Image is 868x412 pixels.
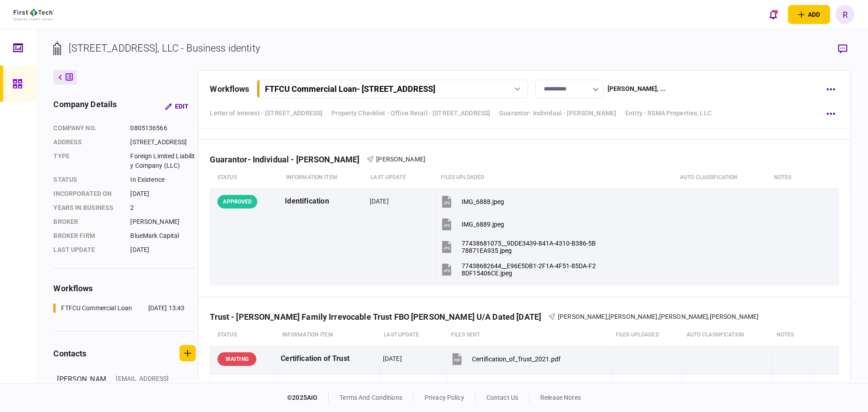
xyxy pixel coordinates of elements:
[69,41,259,56] div: [STREET_ADDRESS], LLC - Business identity
[772,325,808,346] th: notes
[710,313,759,320] span: [PERSON_NAME]
[14,9,54,20] img: client company logo
[53,217,121,227] div: Broker
[210,155,367,164] div: Guarantor- Individual - [PERSON_NAME]
[486,394,518,401] a: contact us
[447,325,611,346] th: files sent
[210,109,322,118] a: Letter of Interest - [STREET_ADDRESS]
[450,349,561,369] button: Certification_of_Trust_2021.pdf
[625,109,712,118] a: Entity - RSMA Properties, LLC
[61,303,132,313] div: FTFCU Commercial Loan
[440,214,504,234] button: IMG_6889.jpeg
[609,313,658,320] span: [PERSON_NAME]
[53,189,121,199] div: incorporated on
[148,303,185,313] div: [DATE] 13:43
[376,156,425,163] span: [PERSON_NAME]
[130,217,196,227] div: [PERSON_NAME]
[708,313,709,320] span: ,
[287,393,329,403] div: © 2025 AIO
[611,325,682,346] th: Files uploaded
[116,374,175,393] div: [EMAIL_ADDRESS][DOMAIN_NAME]
[607,313,609,320] span: ,
[682,325,772,346] th: auto classification
[210,83,249,95] div: workflows
[281,349,376,369] div: Certification of Trust
[370,197,389,206] div: [DATE]
[379,325,447,346] th: last update
[366,167,436,188] th: last update
[472,355,561,363] div: Certification_of_Trust_2021.pdf
[130,137,196,147] div: [STREET_ADDRESS]
[53,303,184,313] a: FTFCU Commercial Loan[DATE] 13:43
[462,198,504,205] div: IMG_6888.jpeg
[130,123,196,133] div: 0805136566
[53,137,121,147] div: address
[53,231,121,241] div: broker firm
[659,313,708,320] span: [PERSON_NAME]
[462,221,504,228] div: IMG_6889.jpeg
[462,262,598,277] div: 77438682644__E96E5DB1-2F1A-4F51-85DA-F28DF15406CE.jpeg
[436,167,675,188] th: Files uploaded
[282,167,367,188] th: Information item
[425,394,464,401] a: privacy policy
[210,325,278,346] th: status
[130,203,196,213] div: 2
[265,84,435,94] div: FTFCU Commercial Loan - [STREET_ADDRESS]
[210,312,548,322] div: Trust - [PERSON_NAME] Family Irrevocable Trust FBO [PERSON_NAME] U/A Dated [DATE]
[440,237,598,257] button: 77438681075__9DDE3439-841A-4310-B386-5B78871EA935.jpeg
[835,5,854,24] button: R
[53,347,86,360] div: contacts
[658,313,659,320] span: ,
[608,84,665,94] div: [PERSON_NAME] , ...
[440,191,504,212] button: IMG_6888.jpeg
[53,98,117,114] div: company details
[281,378,376,398] div: EIN Letter
[53,245,121,255] div: last update
[53,203,121,213] div: years in business
[130,152,196,170] div: Foreign Limited Liability Company (LLC)
[217,352,256,366] div: WAITING
[383,354,402,363] div: [DATE]
[53,282,196,294] div: workflows
[278,325,380,346] th: Information item
[340,394,402,401] a: terms and conditions
[130,231,196,241] div: BlueMark Capital
[540,394,581,401] a: release notes
[285,191,363,212] div: Identification
[210,167,282,188] th: status
[675,167,769,188] th: auto classification
[130,189,196,199] div: [DATE]
[769,167,807,188] th: notes
[331,109,490,118] a: Property Checklist - Office Retail - [STREET_ADDRESS]
[257,80,528,98] button: FTFCU Commercial Loan- [STREET_ADDRESS]
[558,313,607,320] span: [PERSON_NAME]
[499,109,616,118] a: Guarantor- Individual - [PERSON_NAME]
[53,175,121,185] div: status
[440,259,598,279] button: 77438682644__E96E5DB1-2F1A-4F51-85DA-F28DF15406CE.jpeg
[158,98,196,114] button: Edit
[462,240,598,254] div: 77438681075__9DDE3439-841A-4310-B386-5B78871EA935.jpeg
[53,152,121,170] div: Type
[53,123,121,133] div: company no.
[130,175,196,185] div: In Existence
[217,195,257,208] div: APPROVED
[764,5,783,24] button: open notifications list
[788,5,830,24] button: open adding identity options
[130,245,196,255] div: [DATE]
